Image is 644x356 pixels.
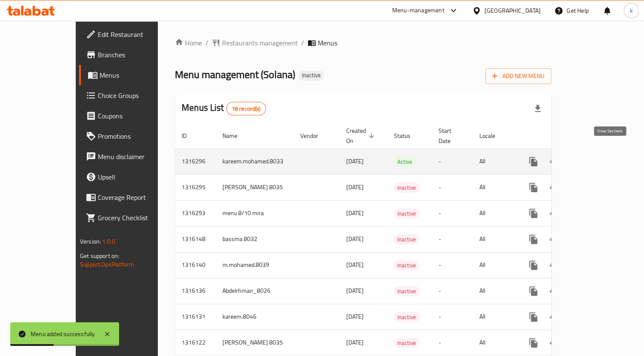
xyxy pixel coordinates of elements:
span: Name [222,131,248,141]
td: - [432,252,473,278]
td: - [432,200,473,226]
td: All [473,252,516,278]
td: menu 8/10 mira [216,200,294,226]
span: Active [394,157,416,167]
button: Change Status [544,255,564,275]
td: [PERSON_NAME] 8035 [216,330,294,356]
div: [GEOGRAPHIC_DATA] [484,6,541,15]
div: Menu-management [392,6,445,16]
button: Change Status [544,307,564,327]
td: bassma 8032 [216,226,294,252]
span: Version: [80,236,101,247]
a: Menu disclaimer [79,146,183,167]
td: All [473,226,516,252]
td: 1316293 [175,200,216,226]
a: Coupons [79,106,183,126]
a: Support.OpsPlatform [80,259,134,270]
button: more [523,229,544,249]
td: - [432,174,473,200]
a: Grocery Checklist [79,207,183,228]
button: more [523,177,544,198]
td: 1316131 [175,304,216,330]
span: Inactive [299,72,324,79]
span: Vendor [300,131,329,141]
button: Change Status [544,229,564,249]
td: 1316148 [175,226,216,252]
a: Upsell [79,167,183,187]
th: Actions [516,123,612,149]
button: more [523,255,544,275]
div: Menu added successfully [31,329,95,339]
div: Inactive [299,70,324,81]
span: Inactive [394,235,419,244]
td: All [473,330,516,356]
td: - [432,149,473,174]
td: All [473,200,516,226]
div: Inactive [394,312,419,322]
span: Created On [346,126,377,146]
button: more [523,281,544,301]
span: Choice Groups [98,90,177,101]
button: Change Status [544,281,564,301]
a: Choice Groups [79,85,183,106]
span: [DATE] [346,233,364,244]
button: Change Status [544,177,564,198]
span: Inactive [394,209,419,219]
td: kareem.mohamed.8033 [216,149,294,174]
td: [PERSON_NAME] 8035 [216,174,294,200]
a: Menus [79,65,183,85]
td: - [432,278,473,304]
span: k [630,6,633,15]
td: - [432,304,473,330]
span: [DATE] [346,207,364,219]
div: Active [394,157,416,167]
span: Menus [318,38,337,48]
span: Coverage Report [98,192,177,202]
span: [DATE] [346,182,364,193]
span: Inactive [394,183,419,193]
td: All [473,304,516,330]
span: Inactive [394,261,419,270]
span: Get support on: [80,250,119,261]
span: Coupons [98,111,177,121]
button: Add New Menu [485,68,551,84]
nav: breadcrumb [175,38,551,48]
td: Abdelrhman_8026 [216,278,294,304]
td: 1316122 [175,330,216,356]
span: Status [394,131,422,141]
td: 1316136 [175,278,216,304]
span: Branches [98,50,177,60]
span: Promotions [98,131,177,141]
span: Add New Menu [492,71,544,81]
span: Grocery Checklist [98,213,177,223]
div: Inactive [394,182,419,193]
a: Restaurants management [212,38,298,48]
button: more [523,151,544,172]
span: [DATE] [346,156,364,167]
button: Change Status [544,203,564,224]
td: 1316295 [175,174,216,200]
span: 18 record(s) [227,105,266,113]
span: Upsell [98,172,177,182]
span: [DATE] [346,285,364,296]
td: - [432,226,473,252]
li: / [205,38,208,48]
span: Locale [479,131,506,141]
div: Total records count [226,102,266,115]
div: Inactive [394,338,419,348]
td: 1316140 [175,252,216,278]
td: - [432,330,473,356]
button: more [523,333,544,353]
h2: Menus List [182,101,266,115]
a: Promotions [79,126,183,146]
a: Home [175,38,202,48]
span: Start Date [439,126,462,146]
button: more [523,307,544,327]
span: Edit Restaurant [98,29,177,39]
div: Export file [527,98,548,119]
a: Branches [79,45,183,65]
span: Menu management ( Solana ) [175,65,295,84]
span: Inactive [394,338,419,348]
button: Change Status [544,333,564,353]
